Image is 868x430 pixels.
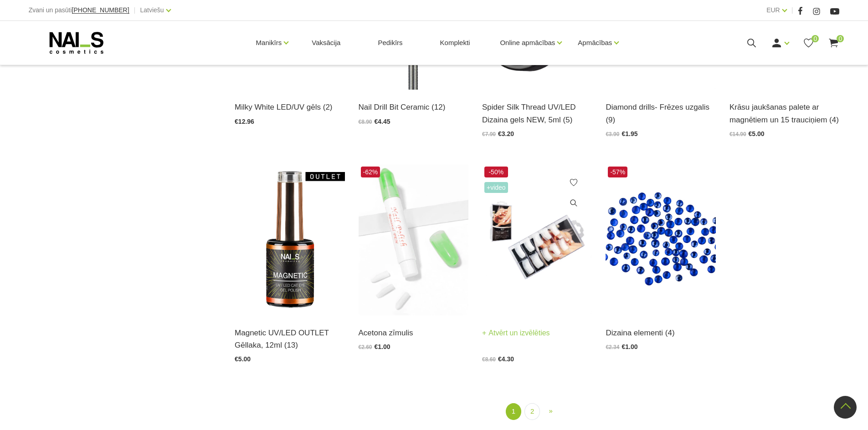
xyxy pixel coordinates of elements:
[433,21,478,65] a: Komplekti
[606,344,619,350] span: €2.34
[361,167,380,177] span: -62%
[29,5,129,16] div: Zvani un pasūti
[235,327,344,351] a: Magnetic UV/LED OUTLET Gēllaka, 12ml (13)
[375,343,390,350] span: €1.00
[498,130,514,137] span: €3.20
[729,131,746,137] span: €14.90
[606,131,619,137] span: €3.90
[608,167,627,177] span: -57%
[359,119,372,125] span: €8.90
[482,101,592,126] a: Spider Silk Thread UV/LED Dizaina gels NEW, 5ml (5)
[235,101,344,113] a: Milky White LED/UV gēls (2)
[235,118,254,125] span: €12.96
[498,355,514,363] span: €4.30
[482,164,592,315] img: Plāni, elastīgi, perfektas formas un izcilas izturības tipši. Dabīgs izskats. To īpašā forma dod ...
[359,344,372,350] span: €2.60
[134,5,136,16] span: |
[749,130,765,137] span: €5.00
[729,101,839,126] a: Krāsu jaukšanas palete ar magnētiem un 15 trauciņiem (4)
[621,343,637,350] span: €1.00
[506,403,521,420] a: 1
[791,5,793,16] span: |
[482,131,496,137] span: €7.90
[606,327,715,339] a: Dizaina elementi (4)
[370,21,410,65] a: Pedikīrs
[484,182,508,193] span: +Video
[578,25,612,61] a: Apmācības
[766,5,780,15] a: EUR
[304,21,348,65] a: Vaksācija
[484,167,508,177] span: -50%
[500,25,555,61] a: Online apmācības
[256,25,282,61] a: Manikīrs
[828,37,839,49] a: 0
[621,130,637,137] span: €1.95
[359,164,468,315] img: Parocīgs un ērts zīmulis nagu lakas korekcijai, kas ļauj izveidot akurātu manikīru. 3 nomaināmi u...
[549,407,552,415] span: »
[524,403,540,420] a: 2
[803,37,814,49] a: 0
[606,164,715,315] img: Dažādu krāsu akmentiņi dizainu veidošanai. Izcilai noturībai akmentiņus līmēt ar Nai_s Cosmetics ...
[482,327,550,339] a: Atvērt un izvēlēties
[606,101,715,126] a: Diamond drills- Frēzes uzgalis (9)
[72,7,129,14] a: [PHONE_NUMBER]
[812,35,819,42] span: 0
[140,5,164,15] a: Latviešu
[543,403,558,419] a: Next
[482,356,496,363] span: €8.60
[235,164,344,315] img: Ilgnoturīga gellaka, kas sastāv no metāla mikrodaļiņām, kuras īpaša magnēta ietekmē var pārvērst ...
[235,403,839,420] nav: catalog-product-list
[359,101,468,113] a: Nail Drill Bit Ceramic (12)
[235,355,251,363] span: €5.00
[375,118,390,125] span: €4.45
[359,327,468,339] a: Acetona zīmulis
[837,35,844,42] span: 0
